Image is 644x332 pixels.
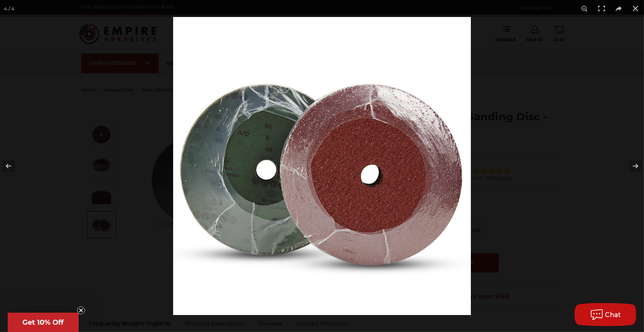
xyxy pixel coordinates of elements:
span: Get 10% Off [23,318,64,327]
div: Get 10% OffClose teaser [8,313,79,332]
button: Close teaser [77,307,85,314]
img: 7_inch_AOX_Resin_Fiber_-_front_back__15745.1594759728.jpg [173,17,471,315]
button: Chat [575,303,636,326]
span: Chat [605,311,621,318]
button: Next (arrow right) [617,147,644,185]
